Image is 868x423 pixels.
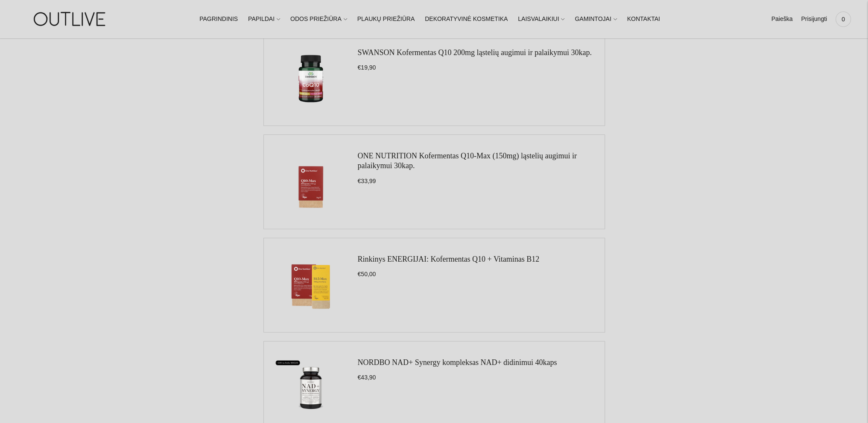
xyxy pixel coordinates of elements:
a: NORDBO NAD+ Synergy kompleksas NAD+ didinimui 40kaps [358,358,557,367]
img: OUTLIVE [17,4,124,34]
a: SWANSON Kofermentas Q10 200mg ląstelių augimui ir palaikymui 30kap. [358,48,592,57]
span: €50,00 [358,271,376,277]
a: Rinkinys ENERGIJAI: Kofermentas Q10 + Vitaminas B12 [358,255,540,263]
a: GAMINTOJAI [575,10,617,29]
a: PAGRINDINIS [199,10,238,29]
a: Paieška [771,10,792,29]
a: Prisijungti [801,10,827,29]
a: ODOS PRIEŽIŪRA [290,10,347,29]
a: KONTAKTAI [627,10,660,29]
span: €43,90 [358,374,376,381]
span: 0 [837,13,849,25]
span: €19,90 [358,64,376,71]
a: ONE NUTRITION Kofermentas Q10-Max (150mg) ląstelių augimui ir palaikymui 30kap. [358,152,577,170]
span: €33,99 [358,178,376,184]
a: PAPILDAI [248,10,280,29]
a: 0 [836,10,851,29]
a: DEKORATYVINĖ KOSMETIKA [425,10,508,29]
a: PLAUKŲ PRIEŽIŪRA [357,10,415,29]
a: LAISVALAIKIUI [518,10,564,29]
